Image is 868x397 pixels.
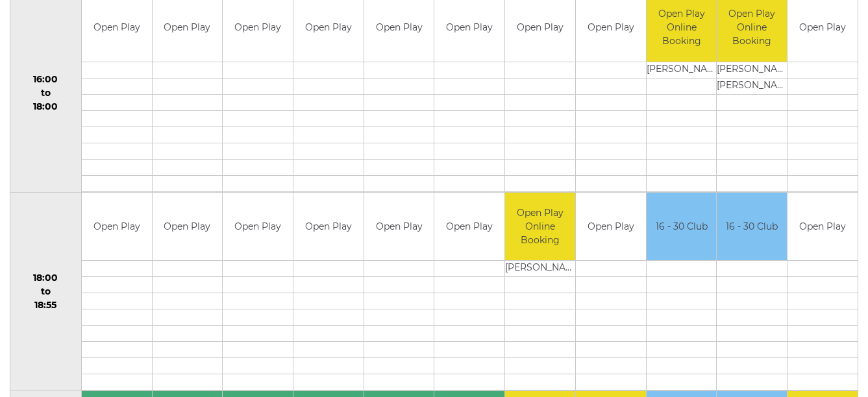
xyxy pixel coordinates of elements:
[434,193,504,261] td: Open Play
[717,193,787,261] td: 16 - 30 Club
[717,62,787,78] td: [PERSON_NAME]
[647,193,717,261] td: 16 - 30 Club
[10,192,82,391] td: 18:00 to 18:55
[223,193,293,261] td: Open Play
[82,193,152,261] td: Open Play
[505,261,575,277] td: [PERSON_NAME]
[576,193,646,261] td: Open Play
[717,78,787,94] td: [PERSON_NAME]
[364,193,434,261] td: Open Play
[153,193,223,261] td: Open Play
[505,193,575,261] td: Open Play Online Booking
[293,193,364,261] td: Open Play
[647,62,717,78] td: [PERSON_NAME]
[787,193,858,261] td: Open Play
